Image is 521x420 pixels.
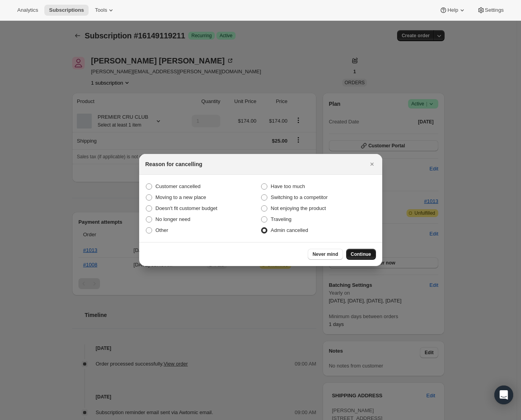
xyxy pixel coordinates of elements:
[271,216,292,222] span: Traveling
[472,5,508,16] button: Settings
[145,160,202,168] h2: Reason for cancelling
[271,194,328,200] span: Switching to a competitor
[485,7,504,13] span: Settings
[447,7,458,13] span: Help
[49,7,84,13] span: Subscriptions
[308,249,343,260] button: Never mind
[435,5,470,16] button: Help
[271,183,305,189] span: Have too much
[44,5,89,16] button: Subscriptions
[156,216,191,222] span: No longer need
[346,249,376,260] button: Continue
[156,183,201,189] span: Customer cancelled
[271,227,308,233] span: Admin cancelled
[90,5,120,16] button: Tools
[351,251,371,257] span: Continue
[17,7,38,13] span: Analytics
[156,227,169,233] span: Other
[13,5,43,16] button: Analytics
[367,159,378,170] button: Close
[95,7,107,13] span: Tools
[156,205,218,211] span: Doesn't fit customer budget
[271,205,326,211] span: Not enjoying the product
[312,251,338,257] span: Never mind
[494,386,513,404] div: Open Intercom Messenger
[156,194,206,200] span: Moving to a new place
